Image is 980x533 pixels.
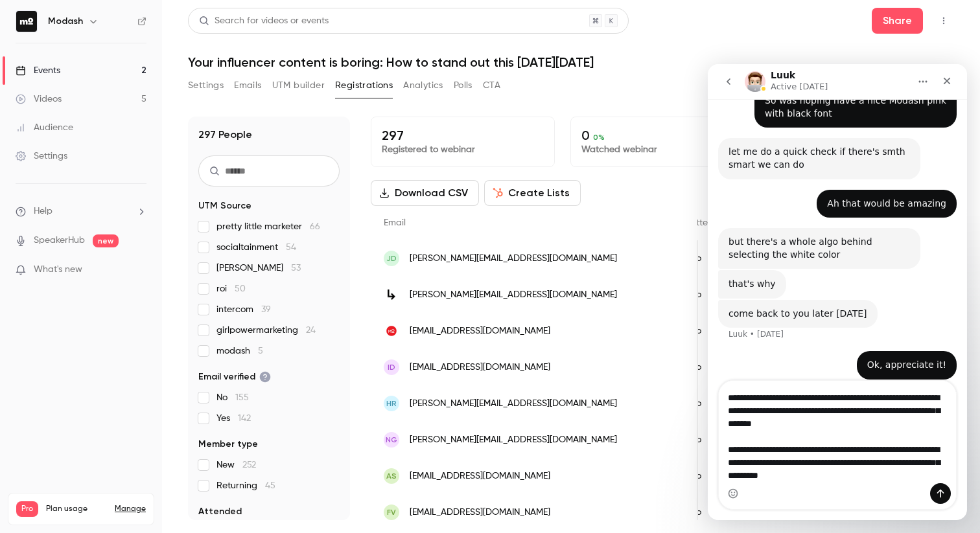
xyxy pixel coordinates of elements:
[199,14,329,28] div: Search for videos or events
[198,370,271,383] span: Email verified
[242,460,256,470] span: 252
[216,391,249,404] span: No
[34,205,52,218] span: Help
[198,199,251,212] span: UTM Source
[261,305,271,314] span: 39
[454,75,472,96] button: Polls
[403,75,443,96] button: Analytics
[484,180,581,206] button: Create Lists
[410,397,617,411] span: [PERSON_NAME][EMAIL_ADDRESS][DOMAIN_NAME]
[16,64,60,77] div: Events
[234,75,261,96] button: Emails
[382,128,544,143] p: 297
[708,64,967,520] iframe: Intercom live chat
[410,288,617,302] span: [PERSON_NAME][EMAIL_ADDRESS][DOMAIN_NAME]
[386,470,397,482] span: AS
[872,8,923,34] button: Share
[34,234,85,247] a: SpeakerHub
[387,506,396,518] span: FV
[410,433,617,447] span: [PERSON_NAME][EMAIL_ADDRESS][DOMAIN_NAME]
[216,479,275,492] span: Returning
[384,218,406,227] span: Email
[235,284,246,293] span: 50
[235,393,249,402] span: 155
[216,241,296,254] span: socialtainment
[386,434,397,446] span: NG
[16,501,38,517] span: Pro
[265,481,275,490] span: 45
[216,262,301,275] span: [PERSON_NAME]
[16,150,67,163] div: Settings
[286,243,296,252] span: 54
[258,346,263,356] span: 5
[593,133,605,142] span: 0 %
[581,128,743,143] p: 0
[34,263,82,277] span: What's new
[216,412,251,425] span: Yes
[198,127,252,142] h1: 297 People
[384,286,399,304] img: indentcorp.com
[188,75,224,96] button: Settings
[386,253,397,264] span: JD
[115,504,146,514] a: Manage
[272,75,325,96] button: UTM builder
[306,326,316,335] span: 24
[384,323,399,339] img: modash.io
[93,234,119,247] span: new
[16,93,62,106] div: Videos
[310,222,320,231] span: 66
[410,361,550,374] span: [EMAIL_ADDRESS][DOMAIN_NAME]
[410,252,617,266] span: [PERSON_NAME][EMAIL_ADDRESS][DOMAIN_NAME]
[483,75,500,96] button: CTA
[16,205,146,218] li: help-dropdown-opener
[16,11,37,32] img: Modash
[410,506,550,519] span: [EMAIL_ADDRESS][DOMAIN_NAME]
[216,345,263,357] span: modash
[198,438,258,451] span: Member type
[335,75,393,96] button: Registrations
[188,54,954,70] h1: Your influencer content is boring: How to stand out this [DATE][DATE]
[386,398,397,409] span: HR
[216,282,246,295] span: roi
[46,504,107,514] span: Plan usage
[216,220,320,233] span: pretty little marketer
[216,324,316,337] span: girlpowermarketing
[216,303,271,316] span: intercom
[382,143,544,156] p: Registered to webinar
[198,505,242,518] span: Attended
[581,143,743,156] p: Watched webinar
[238,414,251,423] span: 142
[388,361,395,373] span: ID
[410,324,550,338] span: [EMAIL_ADDRESS][DOMAIN_NAME]
[371,180,479,206] button: Download CSV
